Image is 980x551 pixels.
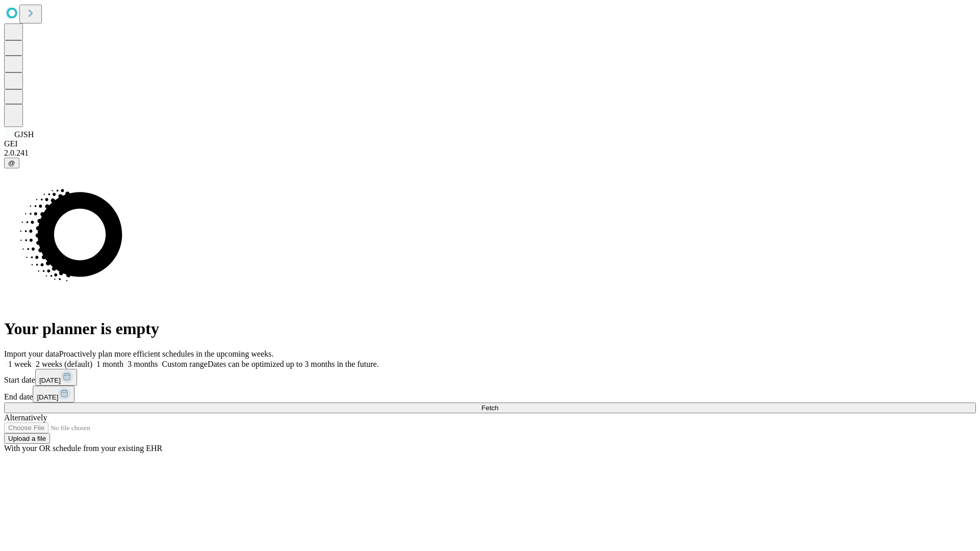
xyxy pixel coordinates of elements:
span: [DATE] [39,377,61,384]
span: 3 months [128,360,158,368]
span: 2 weeks (default) [36,360,92,368]
span: GJSH [14,130,34,139]
span: Proactively plan more efficient schedules in the upcoming weeks. [59,349,274,358]
span: With your OR schedule from your existing EHR [4,444,162,453]
button: Fetch [4,403,976,413]
span: Fetch [481,404,498,412]
div: End date [4,386,976,403]
div: GEI [4,139,976,148]
button: Upload a file [4,433,50,444]
span: Custom range [162,360,207,368]
span: [DATE] [37,393,58,401]
button: [DATE] [35,369,77,386]
span: Dates can be optimized up to 3 months in the future. [208,360,379,368]
h1: Your planner is empty [4,319,976,338]
div: 2.0.241 [4,148,976,158]
span: 1 week [8,360,32,368]
span: Alternatively [4,413,47,422]
span: @ [8,159,15,167]
button: [DATE] [33,386,75,403]
span: 1 month [96,360,124,368]
button: @ [4,158,19,168]
span: Import your data [4,349,59,358]
div: Start date [4,369,976,386]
